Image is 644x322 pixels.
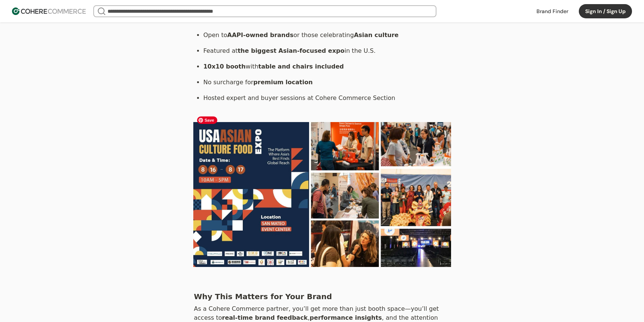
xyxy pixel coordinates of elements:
li: Featured at in the U.S. [203,44,376,58]
li: No surcharge for [203,76,313,89]
li: with [203,60,344,73]
b: premium location [253,79,312,86]
b: Asian culture [354,31,399,39]
b: 10 brands [251,16,285,23]
button: Sign In / Sign Up [579,4,632,18]
img: Cohere Logo [12,7,86,15]
span: Save [197,116,217,124]
b: table and chairs included [258,63,344,70]
b: performance insights [310,314,382,321]
li: Hosted expert and buyer sessions at Cohere Commerce Section [203,91,395,105]
b: real-time brand feedback [222,314,308,321]
li: Open to or those celebrating [203,28,399,42]
img: notion image [193,122,451,267]
span: Why This Matters for Your Brand [194,292,332,301]
b: the biggest Asian-focused expo [238,47,344,54]
b: AAPI-owned brands [227,31,294,39]
b: 10x10 booth [203,63,246,70]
